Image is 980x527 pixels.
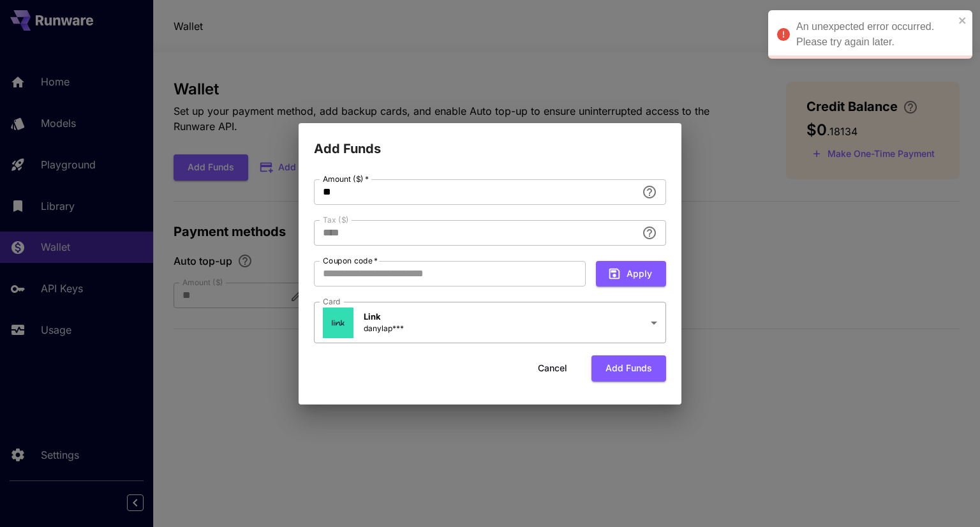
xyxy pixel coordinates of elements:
div: An unexpected error occurred. Please try again later. [796,19,954,50]
label: Tax ($) [323,214,349,225]
label: Amount ($) [323,174,369,184]
button: Cancel [524,355,581,382]
label: Coupon code [323,255,378,266]
p: Link [364,311,404,323]
h2: Add Funds [299,123,681,159]
button: Add funds [591,355,666,382]
label: Card [323,296,341,307]
button: Apply [596,261,666,287]
button: close [958,15,967,26]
